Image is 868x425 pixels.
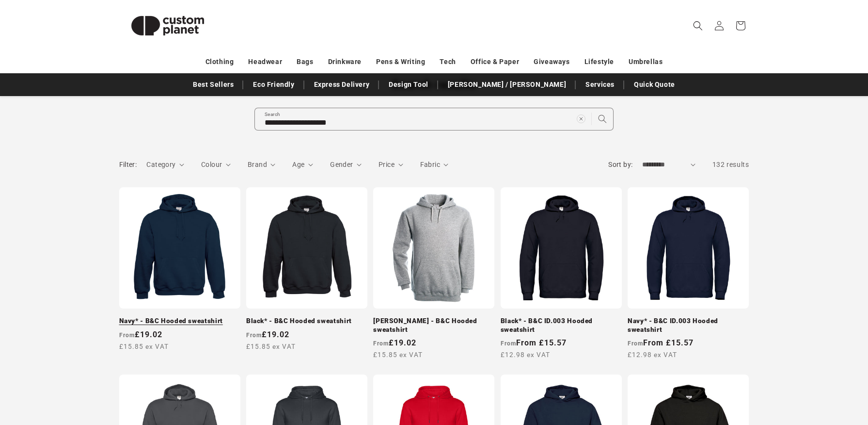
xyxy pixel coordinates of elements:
span: Brand [248,161,267,168]
summary: Fabric (0 selected) [420,160,449,170]
button: Clear search term [570,108,592,130]
a: Services [581,76,619,93]
span: Price [379,161,395,168]
a: Navy* - B&C ID.003 Hooded sweatshirt [628,317,749,334]
summary: Age (0 selected) [292,160,313,170]
a: Headwear [248,53,282,70]
span: Colour [201,161,222,168]
summary: Colour (0 selected) [201,160,231,170]
a: Black* - B&C Hooded sweatshirt [246,317,367,326]
span: 132 results [712,161,749,168]
a: Giveaways [534,53,569,70]
a: [PERSON_NAME] / [PERSON_NAME] [443,76,571,93]
summary: Search [687,15,709,36]
a: Express Delivery [309,76,375,93]
a: Clothing [205,53,234,70]
span: Category [146,161,175,168]
a: Navy* - B&C Hooded sweatshirt [119,317,240,326]
a: Quick Quote [629,76,680,93]
a: [PERSON_NAME] - B&C Hooded sweatshirt [373,317,494,334]
a: Eco Friendly [248,76,299,93]
a: Best Sellers [188,76,238,93]
summary: Price [379,160,403,170]
label: Sort by: [608,161,632,168]
a: Design Tool [384,76,433,93]
h2: Filter: [119,160,137,170]
a: Lifestyle [584,53,614,70]
span: Age [292,161,304,168]
a: Office & Paper [471,53,519,70]
a: Pens & Writing [376,53,425,70]
img: Custom Planet [119,4,216,48]
iframe: Chat Widget [702,320,868,425]
a: Black* - B&C ID.003 Hooded sweatshirt [501,317,622,334]
button: Search [592,108,613,130]
span: Fabric [420,161,440,168]
a: Umbrellas [629,53,663,70]
a: Drinkware [328,53,362,70]
span: Gender [330,161,353,168]
a: Bags [297,53,313,70]
a: Tech [440,53,456,70]
summary: Gender (0 selected) [330,160,362,170]
summary: Category (0 selected) [146,160,184,170]
summary: Brand (0 selected) [248,160,276,170]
